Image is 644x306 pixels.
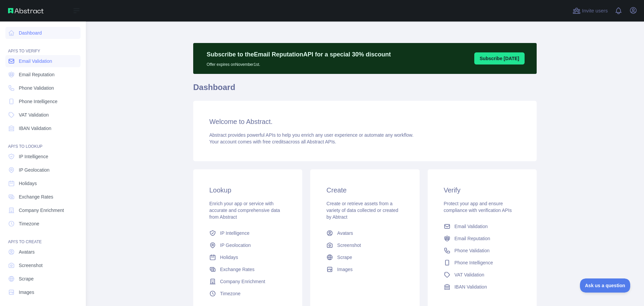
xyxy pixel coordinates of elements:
[454,223,488,230] span: Email Validation
[5,109,80,121] a: VAT Validation
[337,266,353,273] span: Images
[5,150,80,163] a: IP Intelligence
[19,262,43,269] span: Screenshot
[207,288,289,300] a: Timezone
[571,5,609,16] button: Invite users
[19,207,64,214] span: Company Enrichment
[209,185,286,195] h3: Lookup
[5,218,80,230] a: Timezone
[5,55,80,67] a: Email Validation
[220,266,255,273] span: Exchange Rates
[5,164,80,176] a: IP Geolocation
[19,125,51,132] span: IBAN Validation
[209,139,336,144] span: Your account comes with across all Abstract APIs.
[580,278,631,293] iframe: Toggle Customer Support
[5,231,80,245] div: API'S TO CREATE
[19,153,48,160] span: IP Intelligence
[19,275,34,282] span: Scrape
[5,95,80,107] a: Phone Intelligence
[444,201,512,213] span: Protect your app and ensure compliance with verification APIs
[324,263,406,275] a: Images
[5,136,80,149] div: API'S TO LOOKUP
[19,180,37,187] span: Holidays
[209,117,521,126] h3: Welcome to Abstract.
[207,59,391,67] p: Offer expires on November 1st.
[5,40,80,54] div: API'S TO VERIFY
[5,177,80,189] a: Holidays
[441,220,523,232] a: Email Validation
[5,286,80,298] a: Images
[337,254,352,261] span: Scrape
[582,7,608,15] span: Invite users
[324,251,406,263] a: Scrape
[207,227,289,239] a: IP Intelligence
[207,263,289,275] a: Exchange Rates
[19,193,53,200] span: Exchange Rates
[5,246,80,258] a: Avatars
[193,82,537,98] h1: Dashboard
[454,235,490,242] span: Email Reputation
[207,239,289,251] a: IP Geolocation
[207,275,289,288] a: Company Enrichment
[209,132,414,138] span: Abstract provides powerful APIs to help you enrich any user experience or automate any workflow.
[5,82,80,94] a: Phone Validation
[19,289,34,296] span: Images
[441,257,523,269] a: Phone Intelligence
[207,50,391,59] p: Subscribe to the Email Reputation API for a special 30 % discount
[5,122,80,134] a: IBAN Validation
[220,254,238,261] span: Holidays
[19,71,55,78] span: Email Reputation
[5,259,80,271] a: Screenshot
[5,191,80,203] a: Exchange Rates
[263,139,286,144] span: free credits
[326,201,398,220] span: Create or retrieve assets from a variety of data collected or created by Abtract
[19,112,49,118] span: VAT Validation
[209,201,280,220] span: Enrich your app or service with accurate and comprehensive data from Abstract
[19,58,52,64] span: Email Validation
[337,230,353,236] span: Avatars
[324,239,406,251] a: Screenshot
[8,8,44,13] img: Abstract API
[19,167,50,173] span: IP Geolocation
[454,247,490,254] span: Phone Validation
[444,185,521,195] h3: Verify
[19,98,57,105] span: Phone Intelligence
[220,278,265,285] span: Company Enrichment
[324,227,406,239] a: Avatars
[441,245,523,257] a: Phone Validation
[5,273,80,285] a: Scrape
[220,242,251,249] span: IP Geolocation
[220,230,250,236] span: IP Intelligence
[19,85,54,91] span: Phone Validation
[337,242,361,249] span: Screenshot
[5,69,80,81] a: Email Reputation
[220,290,240,297] span: Timezone
[454,283,487,290] span: IBAN Validation
[5,27,80,39] a: Dashboard
[326,185,403,195] h3: Create
[474,52,525,64] button: Subscribe [DATE]
[19,249,35,255] span: Avatars
[441,232,523,245] a: Email Reputation
[207,251,289,263] a: Holidays
[441,281,523,293] a: IBAN Validation
[454,271,484,278] span: VAT Validation
[5,204,80,216] a: Company Enrichment
[19,220,39,227] span: Timezone
[441,269,523,281] a: VAT Validation
[454,259,493,266] span: Phone Intelligence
